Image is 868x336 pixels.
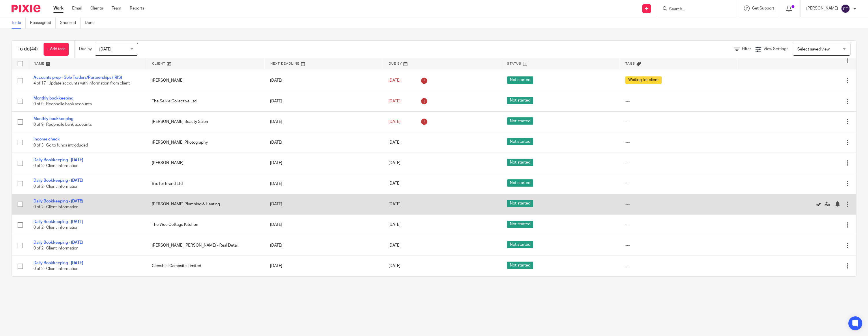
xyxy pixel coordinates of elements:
td: [PERSON_NAME] Beauty Salon [146,112,264,132]
span: 0 of 2 · Client information [33,185,78,189]
a: Email [72,5,82,11]
a: Daily Bookkeeping - [DATE] [33,261,83,265]
span: 0 of 2 · Client information [33,267,78,271]
td: [PERSON_NAME] [PERSON_NAME] - Real Detail [146,235,264,256]
span: 0 of 2 · Client information [33,205,78,209]
span: 0 of 2 · Client information [33,164,78,168]
span: Not started [507,97,533,104]
a: Daily Bookkeeping - [DATE] [33,179,83,183]
a: Mark as done [816,201,824,207]
a: Reassigned [30,17,56,29]
td: [DATE] [264,153,383,173]
span: Tags [625,62,635,65]
a: Done [85,17,99,29]
div: --- [625,98,732,104]
div: --- [625,160,732,166]
div: --- [625,119,732,125]
span: Not started [507,138,533,145]
span: Not started [507,76,533,84]
a: Daily Bookkeeping - [DATE] [33,220,83,224]
td: [DATE] [264,215,383,235]
td: Glenshiel Campsite Limited [146,256,264,276]
td: [PERSON_NAME] [146,153,264,173]
div: --- [625,181,732,187]
img: svg%3E [841,4,850,13]
a: + Add task [44,43,69,56]
td: The Selkie Collective Ltd [146,91,264,111]
a: Daily Bookkeeping - [DATE] [33,158,83,162]
span: [DATE] [388,243,401,247]
span: Not started [507,179,533,187]
td: B is for Brand Ltd [146,173,264,194]
td: [DATE] [264,112,383,132]
h1: To do [18,46,38,52]
span: View Settings [764,47,788,51]
div: --- [625,243,732,248]
img: Pixie [12,5,40,12]
span: Not started [507,262,533,269]
a: Snoozed [60,17,81,29]
span: [DATE] [388,99,401,103]
span: 0 of 2 · Client information [33,246,78,250]
span: Not started [507,221,533,228]
span: Get Support [752,6,774,10]
td: [DATE] [264,173,383,194]
span: [DATE] [388,161,401,165]
span: [DATE] [388,78,401,82]
td: The Wee Cottage Kitchen [146,215,264,235]
span: Not started [507,159,533,166]
span: (44) [30,47,38,51]
td: [DATE] [264,194,383,214]
a: To do [12,17,26,29]
a: Accounts prep - Sole Traders/Partnerships (IRIS) [33,76,122,80]
span: 0 of 3 · Go to funds introduced [33,143,88,147]
span: Waiting for client [625,76,662,84]
a: Daily Bookkeeping - [DATE] [33,241,83,245]
td: [PERSON_NAME] Plumbing & Heating [146,194,264,214]
a: Clients [90,5,103,11]
a: Daily Bookkeeping - [DATE] [33,199,83,203]
div: --- [625,263,732,269]
td: [DATE] [264,70,383,91]
a: Reports [130,5,144,11]
span: 0 of 2 · Client information [33,226,78,230]
span: [DATE] [388,120,401,124]
td: [DATE] [264,256,383,276]
a: Work [53,5,63,11]
span: Not started [507,200,533,207]
a: Income check [33,137,60,141]
td: [PERSON_NAME] Photography [146,132,264,153]
span: [DATE] [99,47,111,51]
div: --- [625,222,732,228]
input: Search [669,7,721,12]
span: Filter [742,47,751,51]
span: 0 of 9 · Reconcile bank accounts [33,102,92,106]
span: Not started [507,117,533,125]
span: [DATE] [388,223,401,227]
div: --- [625,140,732,145]
td: [DATE] [264,91,383,111]
td: [PERSON_NAME] [146,70,264,91]
span: 4 of 17 · Update accounts with information from client [33,82,130,86]
a: Monthly bookkeeping [33,96,73,100]
span: [DATE] [388,264,401,268]
p: [PERSON_NAME] [806,5,838,11]
span: 0 of 9 · Reconcile bank accounts [33,123,92,127]
div: --- [625,201,732,207]
td: [DATE] [264,132,383,153]
a: Team [112,5,121,11]
a: Monthly bookkeeping [33,117,73,121]
span: [DATE] [388,140,401,144]
span: Select saved view [797,47,830,51]
span: [DATE] [388,202,401,206]
span: Not started [507,241,533,248]
p: Due by [79,46,92,52]
span: [DATE] [388,182,401,186]
td: [DATE] [264,235,383,256]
